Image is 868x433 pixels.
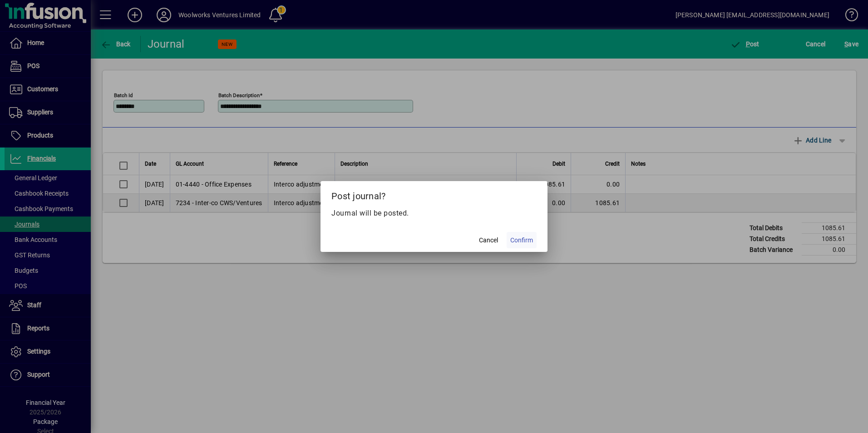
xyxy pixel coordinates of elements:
[510,236,533,245] span: Confirm
[474,232,503,248] button: Cancel
[507,232,537,248] button: Confirm
[331,208,537,219] p: Journal will be posted.
[321,181,547,207] h2: Post journal?
[479,236,498,245] span: Cancel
